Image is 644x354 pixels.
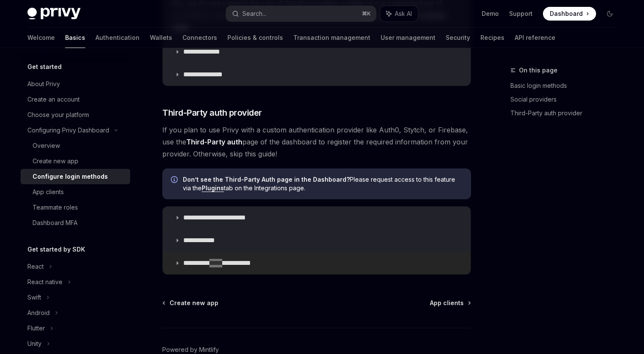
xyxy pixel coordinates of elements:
[480,27,504,48] a: Recipes
[380,6,418,21] button: Ask AI
[33,156,78,166] div: Create new app
[27,62,62,72] h5: Get started
[21,107,130,123] a: Choose your platform
[170,299,218,307] span: Create new app
[293,27,370,48] a: Transaction management
[603,7,617,21] button: Toggle dark mode
[27,79,60,89] div: About Privy
[27,339,42,349] div: Unity
[515,27,555,48] a: API reference
[162,124,471,160] span: If you plan to use Privy with a custom authentication provider like Auth0, Stytch, or Firebase, u...
[171,176,179,185] svg: Info
[27,244,85,255] h5: Get started by SDK
[510,106,623,120] a: Third-Party auth provider
[21,153,130,169] a: Create new app
[27,323,45,333] div: Flutter
[186,138,242,146] strong: Third-Party auth
[163,299,218,307] a: Create new app
[509,9,533,18] a: Support
[446,27,470,48] a: Security
[202,184,224,192] a: Plugins
[27,8,80,20] img: dark logo
[182,27,217,48] a: Connectors
[183,175,462,192] span: Please request access to this feature via the tab on the Integrations page.
[21,92,130,107] a: Create an account
[362,10,371,17] span: ⌘ K
[226,6,376,21] button: Search...⌘K
[27,261,44,272] div: React
[430,299,464,307] span: App clients
[510,79,623,93] a: Basic login methods
[33,187,64,197] div: App clients
[21,138,130,153] a: Overview
[33,218,78,228] div: Dashboard MFA
[27,27,55,48] a: Welcome
[162,107,262,119] span: Third-Party auth provider
[162,345,219,354] a: Powered by Mintlify
[242,9,266,19] div: Search...
[381,27,435,48] a: User management
[21,76,130,92] a: About Privy
[150,27,172,48] a: Wallets
[27,125,109,135] div: Configuring Privy Dashboard
[27,292,41,303] div: Swift
[519,65,558,75] span: On this page
[33,202,78,213] div: Teammate roles
[27,110,89,120] div: Choose your platform
[33,171,108,182] div: Configure login methods
[550,9,583,18] span: Dashboard
[33,141,60,151] div: Overview
[21,215,130,231] a: Dashboard MFA
[27,277,63,287] div: React native
[183,176,350,183] strong: Don’t see the Third-Party Auth page in the Dashboard?
[21,169,130,184] a: Configure login methods
[395,9,412,18] span: Ask AI
[27,308,50,318] div: Android
[65,27,85,48] a: Basics
[510,93,623,106] a: Social providers
[21,184,130,200] a: App clients
[21,200,130,215] a: Teammate roles
[227,27,283,48] a: Policies & controls
[430,299,470,307] a: App clients
[27,94,80,105] div: Create an account
[543,7,596,21] a: Dashboard
[482,9,499,18] a: Demo
[95,27,140,48] a: Authentication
